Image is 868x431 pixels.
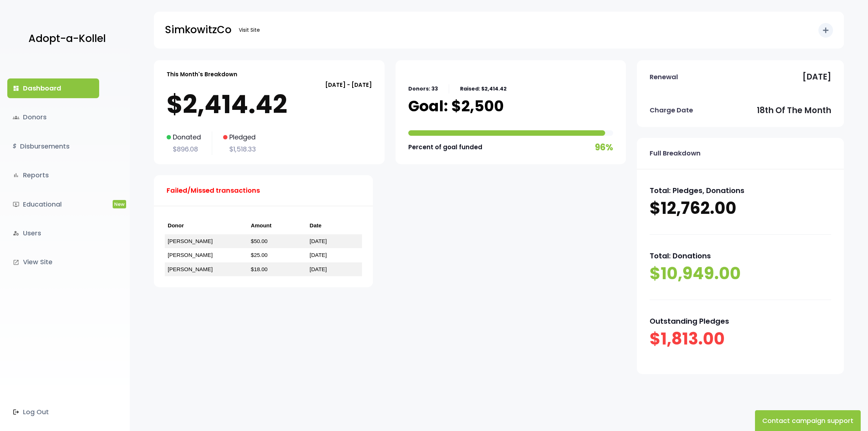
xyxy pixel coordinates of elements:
a: groupsDonors [7,107,99,127]
p: Pledged [223,131,256,143]
p: Donated [167,131,201,143]
a: ondemand_videoEducationalNew [7,195,99,214]
p: $896.08 [167,143,201,155]
p: Donors: 33 [408,84,438,93]
p: SimkowitzCo [165,21,231,39]
p: 96% [595,139,613,155]
a: launchView Site [7,252,99,272]
a: $50.00 [251,238,268,244]
i: $ [13,141,16,152]
th: Donor [165,217,248,234]
p: Failed/Missed transactions [167,185,260,196]
a: Adopt-a-Kollel [25,21,106,57]
i: launch [13,259,19,266]
button: Contact campaign support [755,410,861,431]
p: Outstanding Pledges [650,315,831,328]
a: $25.00 [251,252,268,258]
p: Goal: $2,500 [408,97,504,115]
i: bar_chart [13,172,19,178]
p: Percent of goal funded [408,142,482,153]
a: $18.00 [251,266,268,272]
p: [DATE] - [DATE] [167,80,372,90]
a: Visit Site [235,23,264,37]
p: Total: Pledges, Donations [650,184,831,197]
p: Charge Date [650,104,693,116]
p: 18th of the month [757,103,831,118]
p: $10,949.00 [650,262,831,285]
p: Adopt-a-Kollel [28,30,106,48]
i: ondemand_video [13,201,19,208]
a: manage_accountsUsers [7,223,99,243]
p: Total: Donations [650,249,831,262]
span: New [113,200,126,208]
a: $Disbursements [7,136,99,156]
span: groups [13,114,19,121]
a: [PERSON_NAME] [168,252,213,258]
th: Amount [248,217,307,234]
p: Raised: $2,414.42 [460,84,507,93]
a: [DATE] [310,252,327,258]
a: bar_chartReports [7,165,99,185]
i: dashboard [13,85,19,92]
p: $1,518.33 [223,143,256,155]
i: add [821,26,830,35]
a: dashboardDashboard [7,78,99,98]
p: This Month's Breakdown [167,69,237,79]
p: Renewal [650,71,678,83]
a: [PERSON_NAME] [168,238,213,244]
p: [DATE] [802,70,831,84]
p: $1,813.00 [650,328,831,350]
p: Full Breakdown [650,147,701,159]
a: [PERSON_NAME] [168,266,213,272]
a: [DATE] [310,238,327,244]
p: $12,762.00 [650,197,831,220]
a: [DATE] [310,266,327,272]
th: Date [307,217,362,234]
p: $2,414.42 [167,90,372,119]
i: manage_accounts [13,230,19,236]
button: add [818,23,833,38]
a: Log Out [7,402,99,422]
